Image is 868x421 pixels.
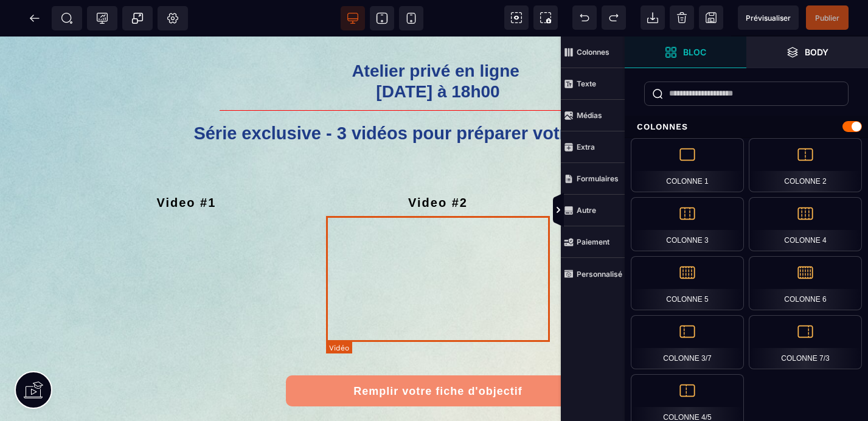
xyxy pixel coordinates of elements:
[577,237,609,246] strong: Paiement
[561,131,625,163] span: Extra
[399,6,423,30] span: Voir mobile
[625,37,746,68] span: Ouvrir les blocs
[572,5,597,30] span: Défaire
[18,24,858,65] h1: Atelier privé en ligne [DATE] à 18h00
[631,138,744,192] div: Colonne 1
[96,12,108,24] span: Tracking
[87,6,117,30] span: Code de suivi
[52,6,82,30] span: Métadata SEO
[699,5,723,30] span: Enregistrer
[577,206,596,215] strong: Autre
[631,315,744,369] div: Colonne 3/7
[815,13,839,23] span: Publier
[641,5,665,30] span: Importer
[749,256,862,310] div: Colonne 6
[577,111,602,120] strong: Médias
[341,6,365,30] span: Voir bureau
[631,256,744,310] div: Colonne 5
[370,6,394,30] span: Voir tablette
[18,86,858,108] h1: Série exclusive - 3 vidéos pour préparer votre Atelier privé
[746,37,868,68] span: Ouvrir les calques
[746,13,791,23] span: Prévisualiser
[561,37,625,68] span: Colonnes
[61,12,73,24] span: SEO
[683,47,706,57] strong: Bloc
[749,138,862,192] div: Colonne 2
[561,195,625,226] span: Autre
[167,12,179,24] span: Réglages Body
[577,142,595,151] strong: Extra
[805,47,828,57] strong: Body
[561,100,625,131] span: Médias
[561,68,625,100] span: Texte
[561,163,625,195] span: Formulaires
[561,226,625,258] span: Paiement
[577,174,619,183] strong: Formulaires
[158,6,188,30] span: Favicon
[122,6,153,30] span: Créer une alerte modale
[533,5,558,30] span: Capture d'écran
[577,270,622,279] strong: Personnalisé
[625,116,868,138] div: Colonnes
[577,153,802,179] h2: Video #3
[749,197,862,251] div: Colonne 4
[631,197,744,251] div: Colonne 3
[806,5,849,30] span: Enregistrer le contenu
[577,47,609,57] strong: Colonnes
[602,5,626,30] span: Rétablir
[738,5,799,30] span: Aperçu
[670,5,694,30] span: Nettoyage
[286,339,590,370] button: Remplir votre fiche d'objectif
[577,79,596,88] strong: Texte
[74,153,299,179] h2: Video #1
[23,6,47,30] span: Retour
[625,192,637,229] span: Afficher les vues
[749,315,862,369] div: Colonne 7/3
[131,12,144,24] span: Popup
[504,5,529,30] span: Voir les composants
[326,153,550,179] h2: Video #2
[561,258,625,290] span: Personnalisé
